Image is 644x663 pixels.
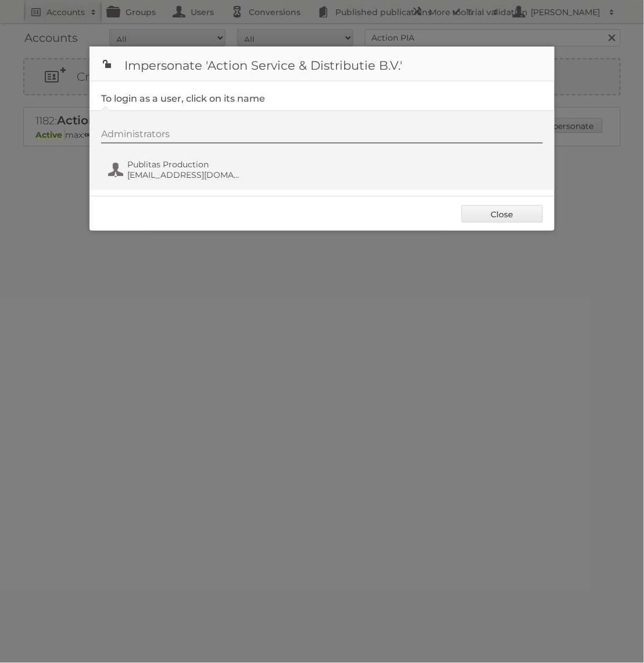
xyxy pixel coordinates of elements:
div: Administrators [101,128,543,144]
h1: Impersonate 'Action Service & Distributie B.V.' [90,46,554,81]
span: [EMAIL_ADDRESS][DOMAIN_NAME] [127,170,240,180]
legend: To login as a user, click on its name [101,93,265,104]
span: Publitas Production [127,159,240,170]
a: Close [461,205,543,223]
button: Publitas Production [EMAIL_ADDRESS][DOMAIN_NAME] [107,158,244,181]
